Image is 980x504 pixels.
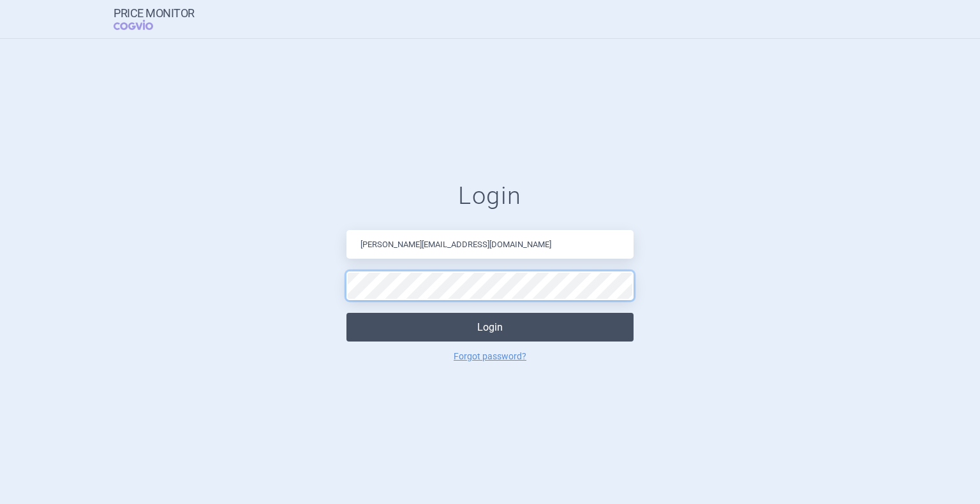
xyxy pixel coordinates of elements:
[454,352,526,361] a: Forgot password?
[114,20,171,30] span: COGVIO
[114,7,195,31] a: Price MonitorCOGVIO
[114,7,195,20] strong: Price Monitor
[346,230,634,259] input: Email
[346,313,634,342] button: Login
[346,182,634,211] h1: Login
